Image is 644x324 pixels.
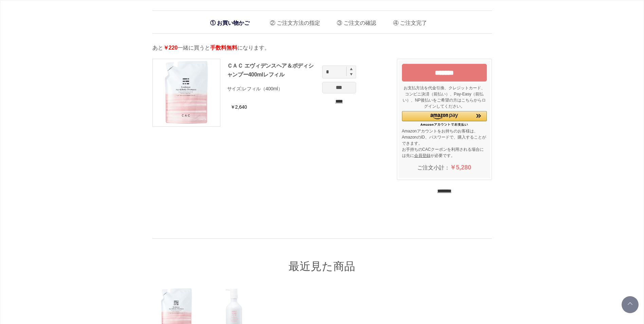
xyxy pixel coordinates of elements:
span: レフィル（400ml） [242,86,282,91]
p: お支払方法を代金引換、クレジットカード、コンビニ決済（前払い）、Pay-Easy（前払い）、NP後払いをご希望の方はこちらからログインしてください。 [402,85,487,109]
p: あと 一緒に買うと になります。 [152,44,492,52]
div: Amazon Pay - Amazonアカウントをお使いください [402,111,487,126]
div: 最近見た商品 [152,238,492,274]
img: spinminus.gif [350,73,353,76]
li: ご注文完了 [388,14,427,28]
p: サイズ: [227,86,319,92]
img: spinplus.gif [350,68,353,70]
span: 手数料無料 [210,45,237,51]
li: ご注文方法の指定 [265,14,320,28]
a: 会員登録 [414,153,430,158]
li: ご注文の確認 [332,14,376,28]
span: ￥220 [163,45,178,51]
img: ＣＡＣ エヴィデンスヘア＆ボディシャンプー400mlレフィル [153,59,220,126]
div: ご注文小計： [402,160,487,175]
a: ＣＡＣ エヴィデンスヘア＆ボディシャンプー400mlレフィル [227,63,314,77]
span: ￥5,280 [450,164,471,171]
p: Amazonアカウントをお持ちのお客様は、AmazonのID、パスワードで、購入することができます。 お手持ちのCACクーポンを利用される場合には先に が必要です。 [402,128,487,159]
li: お買い物かご [207,16,253,30]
